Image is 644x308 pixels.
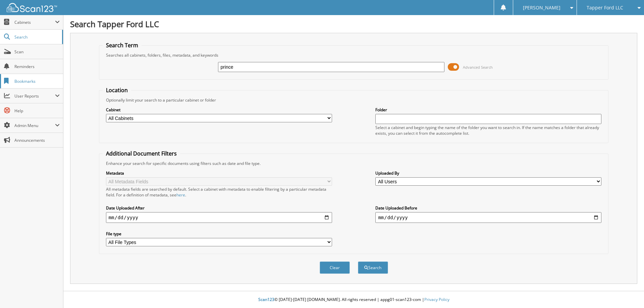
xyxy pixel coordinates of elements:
[14,123,55,128] span: Admin Menu
[587,6,623,10] span: Tapper Ford LLC
[375,205,601,211] label: Date Uploaded Before
[523,6,560,10] span: [PERSON_NAME]
[14,49,60,55] span: Scan
[424,297,449,302] a: Privacy Policy
[320,261,350,274] button: Clear
[106,186,332,198] div: All metadata fields are searched by default. Select a cabinet with metadata to enable filtering b...
[103,150,180,157] legend: Additional Document Filters
[70,18,637,29] h1: Search Tapper Ford LLC
[375,212,601,223] input: end
[258,297,274,302] span: Scan123
[106,107,332,113] label: Cabinet
[375,125,601,136] div: Select a cabinet and begin typing the name of the folder you want to search in. If the name match...
[106,205,332,211] label: Date Uploaded After
[14,93,55,99] span: User Reports
[103,42,142,49] legend: Search Term
[14,137,60,143] span: Announcements
[103,97,605,103] div: Optionally limit your search to a particular cabinet or folder
[106,212,332,223] input: start
[358,261,388,274] button: Search
[103,86,131,94] legend: Location
[14,78,60,84] span: Bookmarks
[7,3,57,12] img: scan123-logo-white.svg
[14,108,60,114] span: Help
[14,19,55,25] span: Cabinets
[375,170,601,176] label: Uploaded By
[463,65,493,70] span: Advanced Search
[14,34,59,40] span: Search
[375,107,601,113] label: Folder
[176,192,185,198] a: here
[103,161,605,166] div: Enhance your search for specific documents using filters such as date and file type.
[14,64,60,69] span: Reminders
[106,231,332,237] label: File type
[106,170,332,176] label: Metadata
[63,292,644,308] div: © [DATE]-[DATE] [DOMAIN_NAME]. All rights reserved | appg01-scan123-com |
[103,52,605,58] div: Searches all cabinets, folders, files, metadata, and keywords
